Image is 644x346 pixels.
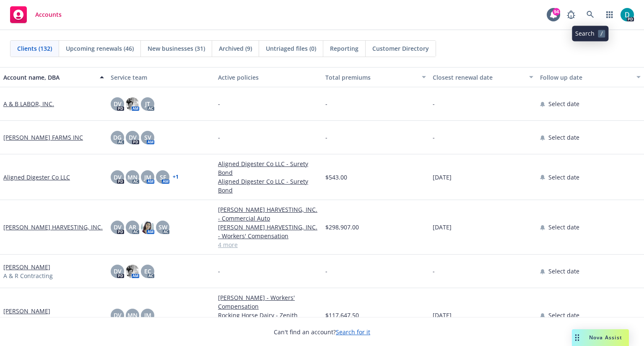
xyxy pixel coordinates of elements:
span: MN [127,173,138,182]
span: [DATE] [433,173,452,182]
span: - [433,133,435,142]
span: New businesses (31) [148,44,205,53]
div: Account name, DBA [3,73,95,82]
span: [DATE] [433,311,452,320]
span: Accounts [35,11,62,18]
button: Closest renewal date [429,67,537,87]
img: photo [621,8,634,21]
span: - [433,267,435,276]
a: Aligned Digester Co LLC [3,173,70,182]
a: [PERSON_NAME] - Workers' Compensation [218,293,319,311]
span: EC [144,267,151,276]
span: [DATE] [433,223,452,232]
span: - [325,133,327,142]
span: Select date [548,173,579,182]
span: MN [127,311,138,320]
img: photo [126,265,139,278]
a: Switch app [601,6,618,23]
div: Service team [111,73,211,82]
button: Active policies [215,67,322,87]
span: SW [158,223,167,232]
span: Archived (9) [219,44,252,53]
span: DG [113,133,122,142]
a: Rocking Horse Dairy - Zenith (Package - CFP 00006574-12) BOR letter [218,311,319,337]
span: - [218,267,220,276]
a: A & B LABOR, INC. [3,99,54,108]
img: photo [141,221,154,234]
span: Untriaged files (0) [266,44,316,53]
span: Select date [548,133,579,142]
span: $298,907.00 [325,223,359,232]
span: SV [144,133,151,142]
img: photo [126,97,139,111]
button: Service team [107,67,215,87]
a: Aligned Digester Co LLC - Surety Bond [218,177,319,195]
span: JM [144,311,151,320]
a: Search for it [336,328,370,336]
span: Select date [548,267,579,276]
span: DV [114,99,122,108]
a: [PERSON_NAME] HARVESTING, INC. - Commercial Auto [218,205,319,223]
div: Closest renewal date [433,73,524,82]
a: Report a Bug [563,6,579,23]
a: [PERSON_NAME] [3,307,50,315]
span: Reporting [330,44,358,53]
span: Upcoming renewals (46) [66,44,134,53]
span: SF [160,173,166,182]
span: Customer Directory [372,44,429,53]
button: Nova Assist [572,329,629,346]
a: Search [582,6,599,23]
a: [PERSON_NAME] [3,263,50,271]
span: JT [145,99,150,108]
span: Select date [548,223,579,232]
span: DV [129,133,137,142]
span: JM [144,173,151,182]
span: $543.00 [325,173,347,182]
a: [PERSON_NAME] FARMS INC [3,133,83,142]
div: 94 [553,8,560,16]
a: [PERSON_NAME] HARVESTING, INC. - Workers' Compensation [218,223,319,240]
span: DV [114,311,122,320]
span: Rocking Horse Dairy [3,315,60,324]
a: [PERSON_NAME] HARVESTING, INC. [3,223,103,232]
span: DV [114,223,122,232]
span: - [433,99,435,108]
div: Drag to move [572,329,582,346]
div: Total premiums [325,73,417,82]
span: AR [129,223,136,232]
button: Follow up date [537,67,644,87]
span: Nova Assist [589,334,622,341]
span: - [218,99,220,108]
span: Select date [548,311,579,320]
span: - [218,133,220,142]
button: Total premiums [322,67,429,87]
span: $117,647.50 [325,311,359,320]
span: DV [114,173,122,182]
span: - [325,99,327,108]
span: Select date [548,99,579,108]
span: A & R Contracting [3,271,53,280]
a: Accounts [7,3,65,26]
a: Aligned Digester Co LLC - Surety Bond [218,159,319,177]
span: DV [114,267,122,276]
div: Follow up date [540,73,631,82]
span: - [325,267,327,276]
span: Can't find an account? [274,328,370,336]
a: 4 more [218,240,319,249]
div: Active policies [218,73,319,82]
span: Clients (132) [17,44,52,53]
a: + 1 [173,174,179,180]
